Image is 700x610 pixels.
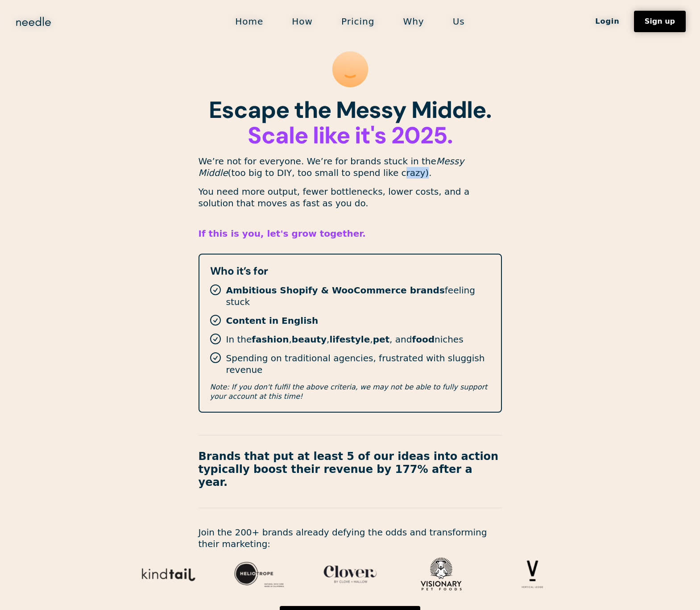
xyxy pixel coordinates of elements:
[199,155,502,179] p: We’re not for everyone. We’re for brands stuck in the (too big to DIY, too small to spend like cr...
[226,315,319,326] strong: Content in English
[199,228,366,239] strong: If this is you, let's grow together.
[412,334,435,345] strong: food
[199,450,502,489] p: Brands that put at least 5 of our ideas into action typically boost their revenue by 177% after a...
[645,18,675,25] div: Sign up
[199,526,502,550] p: Join the 200+ brands already defying the odds and transforming their marketing:
[199,186,502,209] p: You need more output, fewer bottlenecks, lower costs, and a solution that moves as fast as you do.
[292,334,327,345] strong: beauty
[226,334,464,345] p: In the , , , , and niches
[199,156,464,178] em: Messy Middle
[634,11,686,32] a: Sign up
[389,12,438,31] a: Why
[329,334,370,345] strong: lifestyle
[226,352,490,376] p: Spending on traditional agencies, frustrated with sluggish revenue
[581,14,634,29] a: Login
[199,97,502,148] h1: Escape the Messy Middle. ‍
[210,265,490,277] h2: Who it’s for
[248,120,452,150] span: Scale like it's 2025.
[210,383,488,401] em: Note: If you don't fulfil the above criteria, we may not be able to fully support your account at...
[252,334,289,345] strong: fashion
[226,284,490,308] p: feeling stuck
[278,12,327,31] a: How
[373,334,389,345] strong: pet
[439,12,479,31] a: Us
[226,285,445,296] strong: Ambitious Shopify & WooCommerce brands
[327,12,389,31] a: Pricing
[221,12,278,31] a: Home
